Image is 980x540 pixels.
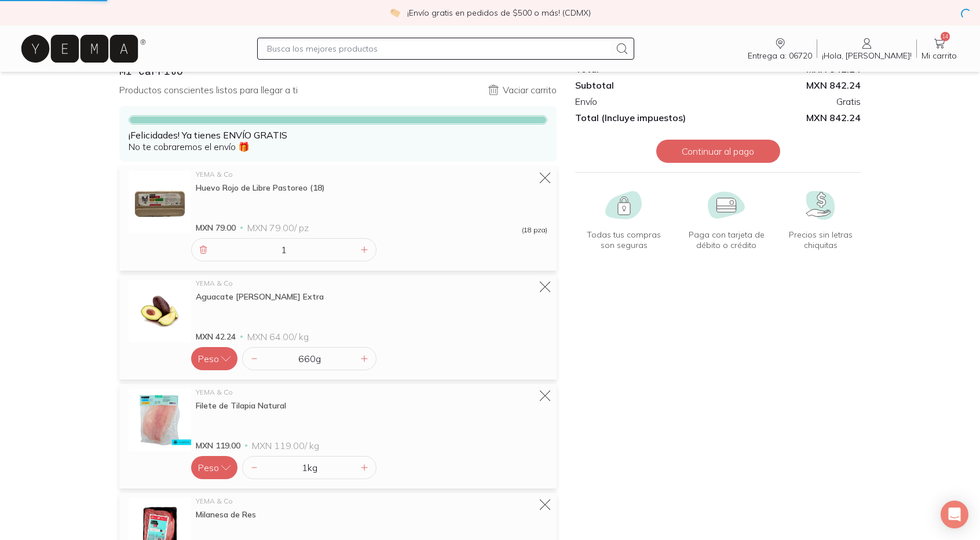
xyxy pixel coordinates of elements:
[196,498,547,505] div: YEMA & Co
[129,171,547,233] a: Huevo Rojo de Libre Pastoreo (18)
[941,501,968,528] div: Open Intercom Messenger
[247,331,309,342] span: MXN 64.00 / kg
[580,229,668,250] span: Todas tus compras son seguras
[503,84,557,96] p: Vaciar carrito
[119,84,298,96] p: Productos conscientes listos para llegar a ti
[196,509,547,520] div: Milanesa de Res
[261,457,357,479] div: 1 kg
[196,171,547,178] div: YEMA & Co
[129,171,191,233] img: Huevo Rojo de Libre Pastoreo (18)
[196,389,547,396] div: YEMA & Co
[261,348,357,370] div: 660 g
[941,32,950,41] span: 14
[718,112,861,123] span: MXN 842.24
[718,79,861,91] div: MXN 842.24
[922,50,957,61] span: Mi carrito
[785,229,856,250] span: Precios sin letras chiquitas
[129,280,547,342] a: Aguacate Hass Extra
[196,440,240,451] span: MXN 119.00
[129,389,547,451] a: Filete de Tilapia Natural
[917,37,961,61] a: 14Mi carrito
[247,222,309,233] span: MXN 79.00 / pz
[129,129,547,152] p: No te cobraremos el envío 🎁
[743,37,817,61] a: Entrega a: 06720
[196,331,236,342] span: MXN 42.24
[196,222,236,233] span: MXN 79.00
[129,389,191,451] img: Filete de Tilapia Natural
[575,79,718,91] div: Subtotal
[191,347,237,370] button: Peso
[191,456,237,479] button: Peso
[196,291,547,302] div: Aguacate [PERSON_NAME] Extra
[817,37,916,61] a: ¡Hola, [PERSON_NAME]!
[196,280,547,287] div: YEMA & Co
[129,280,191,342] img: Aguacate Hass Extra
[390,8,400,18] img: check
[677,229,776,250] span: Paga con tarjeta de débito o crédito
[656,140,780,163] button: Continuar al pago
[129,129,287,141] strong: ¡Felicidades! Ya tienes ENVÍO GRATIS
[267,42,610,56] input: Busca los mejores productos
[407,7,591,19] p: ¡Envío gratis en pedidos de $500 o más! (CDMX)
[522,227,547,233] span: (18 pza)
[575,112,718,123] div: Total (Incluye impuestos)
[196,400,547,411] div: Filete de Tilapia Natural
[252,440,319,451] span: MXN 119.00 / kg
[718,96,861,107] div: Gratis
[575,96,718,107] div: Envío
[822,50,912,61] span: ¡Hola, [PERSON_NAME]!
[748,50,812,61] span: Entrega a: 06720
[196,183,547,193] div: Huevo Rojo de Libre Pastoreo (18)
